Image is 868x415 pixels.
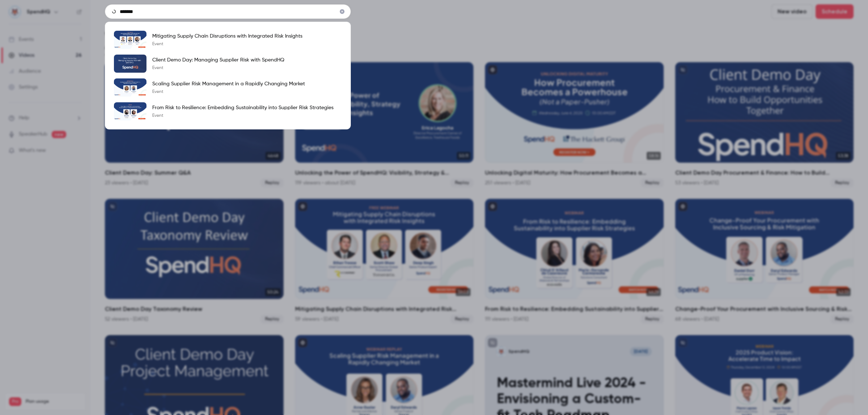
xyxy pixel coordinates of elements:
img: Scaling Supplier Risk Management in a Rapidly Changing Market [114,78,146,97]
p: Mitigating Supply Chain Disruptions with Integrated Risk Insights [152,33,302,40]
p: Event [152,65,284,71]
p: Event [152,113,333,119]
button: Clear [336,6,348,17]
img: Client Demo Day: Managing Supplier Risk with SpendHQ [114,55,146,73]
p: Event [152,41,302,47]
p: From Risk to Resilience: Embedding Sustainability into Supplier Risk Strategies [152,104,333,111]
img: Mitigating Supply Chain Disruptions with Integrated Risk Insights [114,31,146,49]
p: Client Demo Day: Managing Supplier Risk with SpendHQ [152,56,284,64]
img: From Risk to Resilience: Embedding Sustainability into Supplier Risk Strategies [114,102,146,120]
p: Event [152,89,305,95]
p: Scaling Supplier Risk Management in a Rapidly Changing Market [152,80,305,87]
